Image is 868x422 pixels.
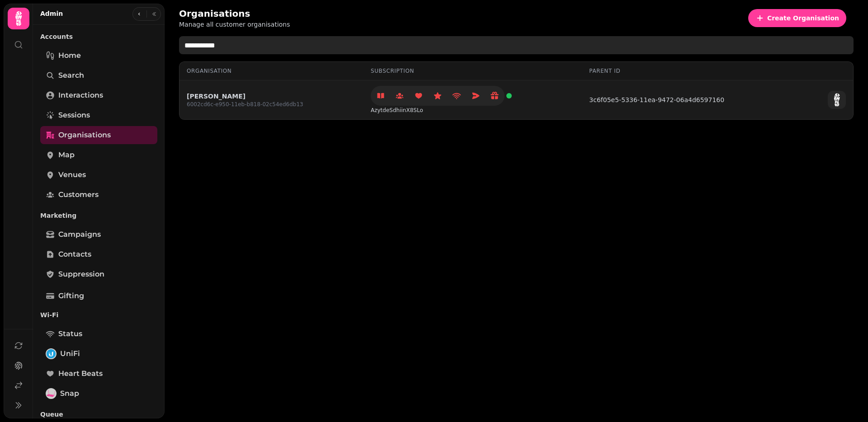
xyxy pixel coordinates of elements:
[40,207,157,224] p: Marketing
[40,126,157,144] a: Organisations
[40,86,157,104] a: Interactions
[40,245,157,263] a: Contacts
[58,368,103,379] span: Heart beats
[467,87,485,105] a: marketing (inactive)
[429,87,447,105] a: reviews (inactive)
[433,91,442,100] svg: reviews (inactive)
[58,150,75,160] span: Map
[58,70,84,81] span: Search
[58,130,111,141] span: Organisations
[58,249,91,260] span: Contacts
[371,67,575,75] div: Subscription
[371,107,512,114] p: AzytdeSdhiinX8SLo
[40,287,157,305] a: Gifting
[47,349,56,358] img: UniFi
[40,106,157,124] a: Sessions
[40,166,157,184] a: Venues
[410,87,428,105] a: loyalty (inactive)
[187,101,303,108] span: 6002cd6c-e950-11eb-b818-02c54ed6db13
[47,389,56,398] img: Snap
[372,87,390,105] a: bookings (inactive)
[40,186,157,204] a: Customers
[40,28,157,45] p: Accounts
[60,348,80,359] span: UniFi
[58,169,86,180] span: Venues
[40,365,157,383] a: Heart beats
[40,225,157,244] a: Campaigns
[40,307,157,323] p: Wi-Fi
[448,87,466,105] a: wifi (inactive)
[490,91,499,100] svg: gift_cards (inactive)
[40,47,157,65] a: Home
[179,7,290,20] h2: Organisations
[767,15,839,21] span: Create Organisation
[486,87,504,105] a: gift_cards (inactive)
[179,20,290,29] p: Manage all customer organisations
[60,388,79,399] span: Snap
[40,66,157,84] a: Search
[187,67,356,75] div: Organisation
[58,229,101,240] span: Campaigns
[40,384,157,403] a: SnapSnap
[391,87,409,105] a: contacts (inactive)
[376,91,385,100] svg: bookings (inactive)
[414,91,423,100] svg: loyalty (inactive)
[589,67,785,75] div: Parent Id
[452,91,461,100] svg: wifi (inactive)
[58,50,81,61] span: Home
[748,9,846,27] button: Create Organisation
[471,91,480,100] svg: marketing (inactive)
[589,95,724,104] a: 3c6f05e5-5336-11ea-9472-06a4d6597160
[40,345,157,363] a: UniFiUniFi
[40,9,63,18] h2: Admin
[58,110,90,121] span: Sessions
[40,265,157,283] a: Suppression
[58,291,84,301] span: Gifting
[58,328,82,339] span: Status
[40,325,157,343] a: Status
[58,189,99,200] span: Customers
[187,92,303,101] a: [PERSON_NAME]
[58,90,103,101] span: Interactions
[40,146,157,164] a: Map
[58,269,104,280] span: Suppression
[395,91,404,100] svg: contacts (inactive)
